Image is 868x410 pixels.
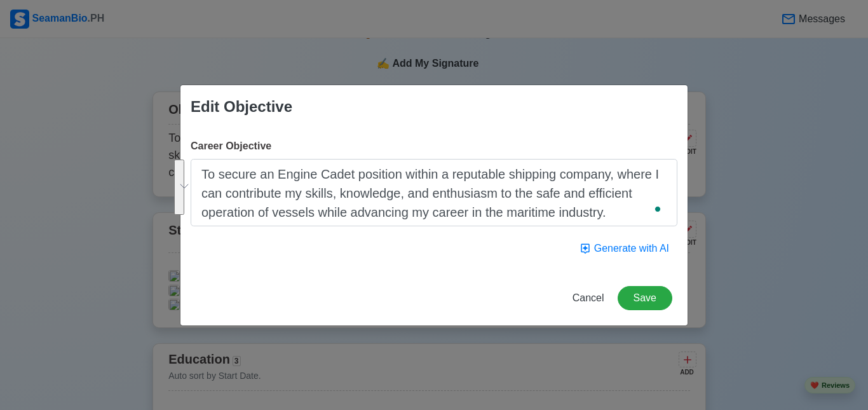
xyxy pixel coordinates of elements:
button: Cancel [564,286,613,310]
label: Career Objective [191,139,271,154]
div: Edit Objective [191,95,292,118]
textarea: To enrich screen reader interactions, please activate Accessibility in Grammarly extension settings [191,159,677,226]
span: Cancel [573,292,604,303]
button: Generate with AI [571,236,677,261]
button: Save [618,286,672,310]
